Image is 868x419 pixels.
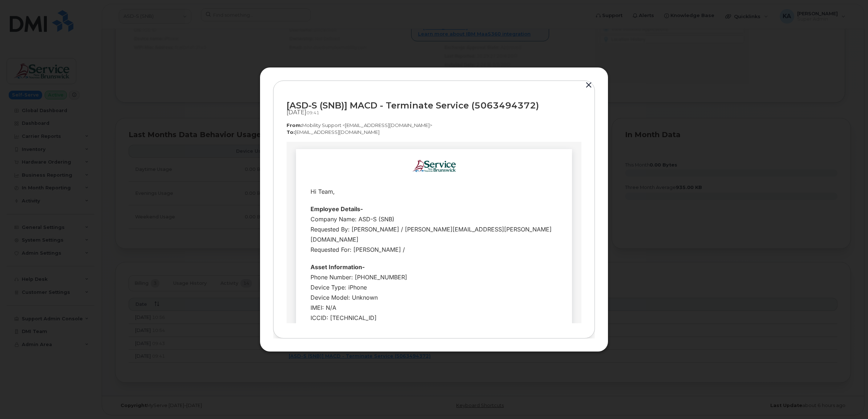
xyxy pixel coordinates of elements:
span: 09:41 [307,110,319,115]
p: [EMAIL_ADDRESS][DOMAIN_NAME] [287,129,581,136]
div: Company Name: ASD-S (SNB) Requested By: [PERSON_NAME] / [PERSON_NAME][EMAIL_ADDRESS][PERSON_NAME]... [24,72,271,113]
div: Asset Information- [24,120,271,130]
strong: From: [287,122,302,128]
div: [ASD-S (SNB)] MACD - Terminate Service (5063494372) [287,100,581,110]
div: Hi Team, [24,45,271,55]
div: Employee Details- [24,62,271,72]
div: [DATE] [287,109,581,116]
div: Phone Number: [PHONE_NUMBER] Device Type: iPhone Device Model: Unknown IMEI: N/A ICCID: [TECHNICA... [24,130,271,191]
strong: To: [287,129,295,135]
p: Mobility Support <[EMAIL_ADDRESS][DOMAIN_NAME]> [287,122,581,129]
img: email_ServiceNB-Colour.png [126,18,169,30]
